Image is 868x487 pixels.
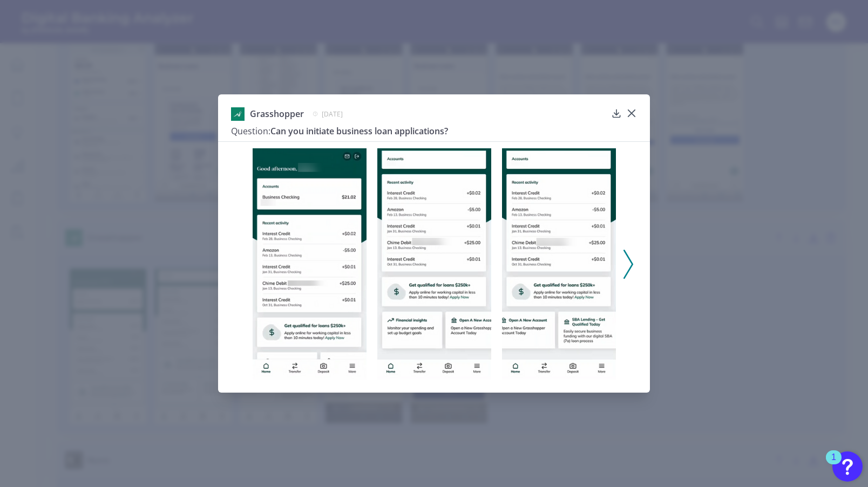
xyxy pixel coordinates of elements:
[832,451,863,482] button: Open Resource Center, 1 new notification
[231,125,270,137] span: Question:
[231,125,607,137] h3: Can you initiate business loan applications?
[322,109,343,119] span: [DATE]
[250,108,304,120] span: Grasshopper
[831,457,836,471] div: 1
